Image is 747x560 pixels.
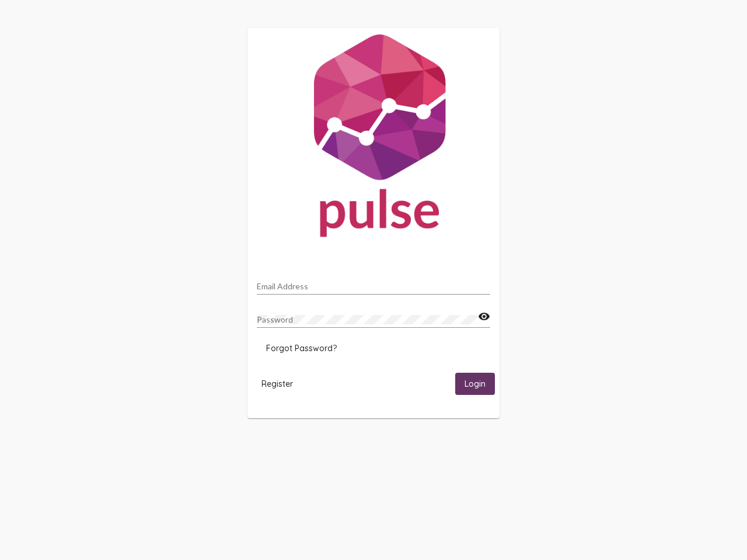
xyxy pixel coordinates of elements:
[266,343,337,353] span: Forgot Password?
[247,28,500,249] img: Pulse For Good Logo
[257,338,346,359] button: Forgot Password?
[465,379,486,390] span: Login
[455,373,495,394] button: Login
[252,373,302,394] button: Register
[478,310,490,324] mat-icon: visibility
[261,379,293,389] span: Register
